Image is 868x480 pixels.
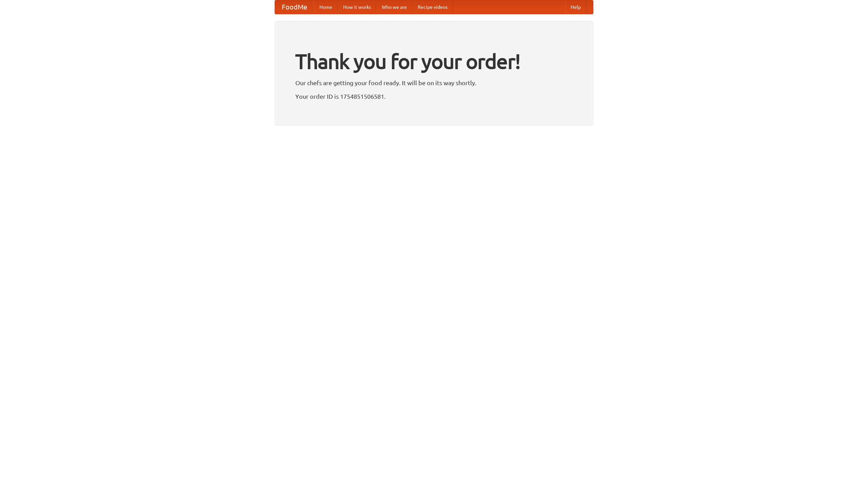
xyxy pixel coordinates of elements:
p: Our chefs are getting your food ready. It will be on its way shortly. [295,78,573,88]
p: Your order ID is 1754851506581. [295,91,573,101]
a: How it works [338,0,376,14]
a: Home [314,0,338,14]
h1: Thank you for your order! [295,45,573,78]
a: Recipe videos [412,0,453,14]
a: Who we are [376,0,412,14]
a: FoodMe [275,0,314,14]
a: Help [565,0,586,14]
